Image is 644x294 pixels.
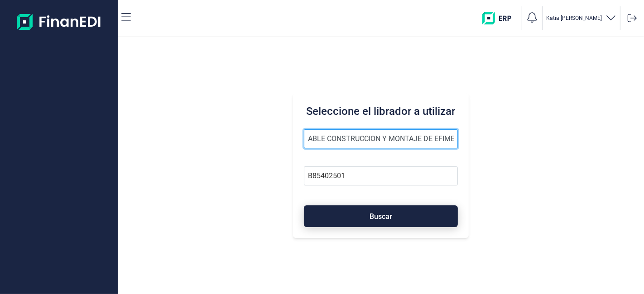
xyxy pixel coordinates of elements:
[304,166,457,185] input: Busque por NIF
[17,7,101,36] img: Logo de aplicación
[546,12,616,25] button: Katia [PERSON_NAME]
[370,213,392,220] span: Buscar
[304,129,457,148] input: Seleccione la razón social
[304,104,457,119] h3: Seleccione el librador a utilizar
[482,12,518,24] img: erp
[546,14,602,22] p: Katia [PERSON_NAME]
[304,205,457,227] button: Buscar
